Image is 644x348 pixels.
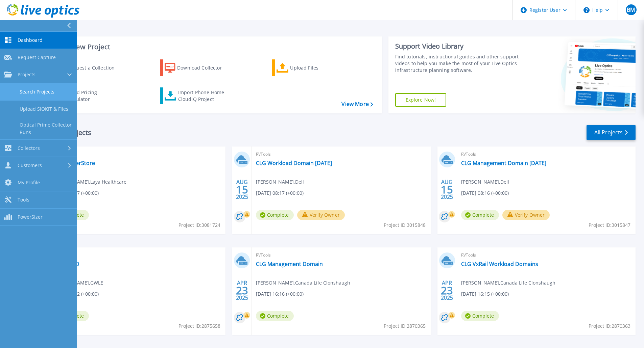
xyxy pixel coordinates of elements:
[236,278,248,303] div: APR 2025
[256,251,426,259] span: RVTools
[589,322,630,330] span: Project ID: 2870363
[272,59,347,76] a: Upload Files
[51,251,221,259] span: XtremIO
[256,311,294,321] span: Complete
[18,214,43,220] span: PowerSizer
[18,54,56,60] span: Request Capture
[341,101,373,107] a: View More
[177,61,231,75] div: Download Collector
[51,178,126,186] span: [PERSON_NAME] , Laya Healthcare
[461,151,631,158] span: RVTools
[384,221,426,229] span: Project ID: 3015848
[48,43,373,51] h3: Start a New Project
[48,59,123,76] a: Request a Collection
[587,125,636,140] a: All Projects
[502,210,550,220] button: Verify Owner
[178,322,220,330] span: Project ID: 2875658
[461,210,499,220] span: Complete
[256,290,304,298] span: [DATE] 16:16 (+00:00)
[18,180,40,186] span: My Profile
[297,210,345,220] button: Verify Owner
[290,61,344,75] div: Upload Files
[461,189,509,197] span: [DATE] 08:16 (+00:00)
[256,279,350,287] span: [PERSON_NAME] , Canada Life Clonshaugh
[589,221,630,229] span: Project ID: 3015847
[395,42,521,51] div: Support Video Library
[256,178,304,186] span: [PERSON_NAME] , Dell
[48,87,123,104] a: Cloud Pricing Calculator
[256,151,426,158] span: RVTools
[461,178,509,186] span: [PERSON_NAME] , Dell
[66,89,120,103] div: Cloud Pricing Calculator
[18,162,42,168] span: Customers
[51,151,221,158] span: PowerStore
[236,177,248,202] div: AUG 2025
[461,279,555,287] span: [PERSON_NAME] , Canada Life Clonshaugh
[441,187,453,192] span: 15
[461,160,546,166] a: CLG Management Domain [DATE]
[178,89,231,103] div: Import Phone Home CloudIQ Project
[461,251,631,259] span: RVTools
[160,59,235,76] a: Download Collector
[18,145,40,151] span: Collectors
[256,261,323,267] a: CLG Management Domain
[67,61,121,75] div: Request a Collection
[384,322,426,330] span: Project ID: 2870365
[441,288,453,293] span: 23
[18,37,43,43] span: Dashboard
[256,210,294,220] span: Complete
[236,288,248,293] span: 23
[461,290,509,298] span: [DATE] 16:15 (+00:00)
[461,261,538,267] a: CLG VxRail Workload Domains
[178,221,220,229] span: Project ID: 3081724
[256,160,332,166] a: CLG Workload Domain [DATE]
[256,189,304,197] span: [DATE] 08:17 (+00:00)
[461,311,499,321] span: Complete
[18,197,29,203] span: Tools
[440,177,453,202] div: AUG 2025
[236,187,248,192] span: 15
[18,72,35,78] span: Projects
[627,7,635,12] span: BM
[395,93,447,107] a: Explore Now!
[395,53,521,74] div: Find tutorials, instructional guides and other support videos to help you make the most of your L...
[440,278,453,303] div: APR 2025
